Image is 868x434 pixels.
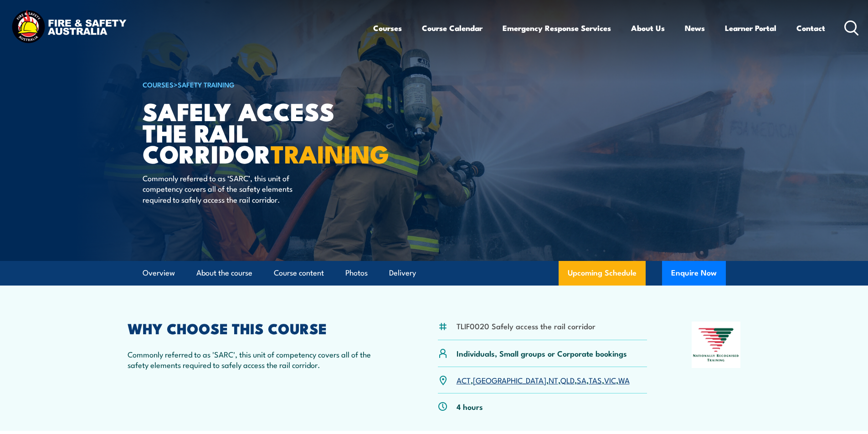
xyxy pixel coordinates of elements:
h1: Safely Access the Rail Corridor [143,100,368,164]
a: Course Calendar [422,16,483,40]
a: About Us [631,16,665,40]
a: About the course [196,261,252,285]
a: Photos [345,261,368,285]
a: Emergency Response Services [503,16,611,40]
button: Enquire Now [662,261,726,286]
a: News [685,16,705,40]
p: Commonly referred to as 'SARC', this unit of competency covers all of the safety elements require... [128,349,394,370]
a: SA [577,374,586,385]
a: WA [618,374,630,385]
li: TLIF0020 Safely access the rail corridor [457,321,596,331]
a: NT [549,374,558,385]
p: 4 hours [457,401,483,412]
a: Upcoming Schedule [559,261,646,286]
h2: WHY CHOOSE THIS COURSE [128,322,394,334]
a: TAS [589,374,602,385]
a: [GEOGRAPHIC_DATA] [473,374,546,385]
h6: > [143,79,368,90]
strong: TRAINING [271,134,389,172]
a: Contact [796,16,825,40]
a: ACT [457,374,471,385]
a: Courses [373,16,402,40]
a: Course content [274,261,324,285]
a: Learner Portal [725,16,776,40]
a: Overview [143,261,175,285]
a: QLD [560,374,575,385]
a: Safety Training [178,79,235,89]
p: , , , , , , , [457,375,630,385]
a: Delivery [389,261,416,285]
p: Commonly referred to as ‘SARC’, this unit of competency covers all of the safety elements require... [143,173,309,204]
a: VIC [604,374,616,385]
p: Individuals, Small groups or Corporate bookings [457,348,627,358]
img: Nationally Recognised Training logo. [692,322,741,368]
a: COURSES [143,79,174,89]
